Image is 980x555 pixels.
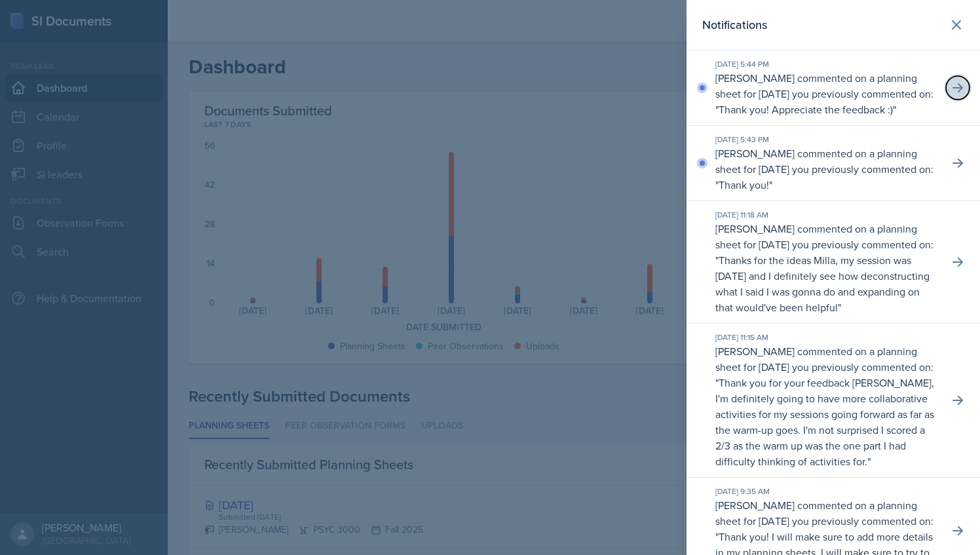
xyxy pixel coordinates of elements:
[715,58,938,70] div: [DATE] 5:44 PM
[715,70,938,117] p: [PERSON_NAME] commented on a planning sheet for [DATE] you previously commented on: " "
[715,209,938,221] div: [DATE] 11:18 AM
[719,178,769,192] p: Thank you!
[715,253,930,315] p: Thanks for the ideas Milla, my session was [DATE] and I definitely see how deconstructing what I ...
[719,102,893,117] p: Thank you! Appreciate the feedback :)
[715,343,938,469] p: [PERSON_NAME] commented on a planning sheet for [DATE] you previously commented on: " "
[715,332,938,343] div: [DATE] 11:15 AM
[715,134,938,145] div: [DATE] 5:43 PM
[715,375,934,469] p: Thank you for your feedback [PERSON_NAME], I'm definitely going to have more collaborative activi...
[715,145,938,193] p: [PERSON_NAME] commented on a planning sheet for [DATE] you previously commented on: " "
[715,486,938,497] div: [DATE] 9:35 AM
[702,16,767,34] h2: Notifications
[715,221,938,315] p: [PERSON_NAME] commented on a planning sheet for [DATE] you previously commented on: " "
